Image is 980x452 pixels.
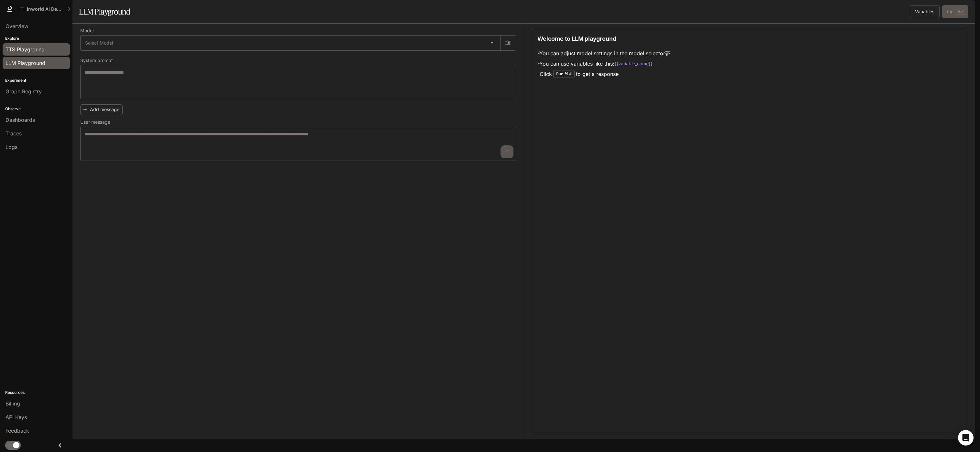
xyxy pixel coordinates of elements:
[537,58,670,69] li: - You can use variables like this:
[85,40,113,46] span: Select Model
[565,72,572,76] p: ⌘⏎
[81,36,500,50] div: Select Model
[537,34,616,43] p: Welcome to LLM playground
[80,28,94,33] p: Model
[80,120,110,124] p: User message
[537,48,670,58] li: - You can adjust model settings in the model selector
[958,430,974,446] div: Open Intercom Messenger
[614,60,653,67] code: {{variable_name}}
[80,58,113,63] p: System prompt
[910,5,940,18] button: Variables
[80,104,123,115] button: Add message
[537,69,670,79] li: - Click to get a response
[17,3,73,16] button: All workspaces
[79,5,130,18] h1: LLM Playground
[553,70,575,78] div: Run
[27,6,63,12] p: Inworld AI Demos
